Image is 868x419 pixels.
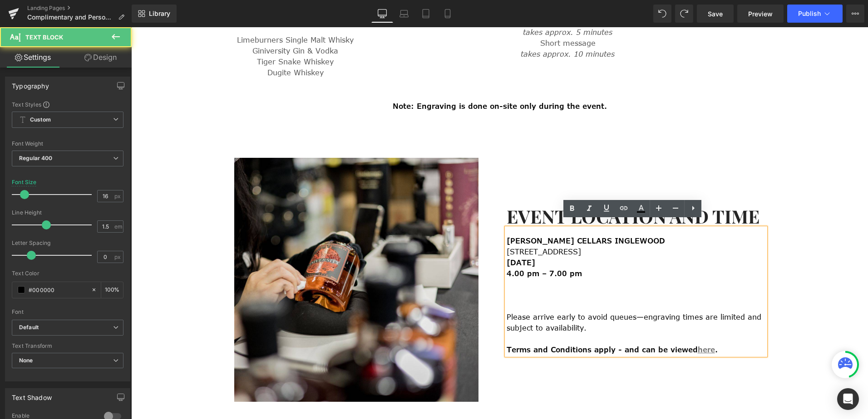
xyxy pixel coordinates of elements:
span: [PERSON_NAME] CELLARS INGLEWOOD [375,209,534,219]
span: em [114,224,122,229]
a: Desktop [371,5,393,23]
button: Redo [675,5,693,23]
div: Text Styles [12,101,123,108]
a: Design [68,47,133,68]
div: Text Color [12,270,123,277]
span: Text Block [25,34,63,41]
div: Text Shadow [12,389,52,401]
a: New Library [132,5,177,23]
div: Letter Spacing [12,240,123,246]
a: Laptop [393,5,415,23]
p: Please arrive early to avoid queues—engraving times are limited and subject to availability. [375,284,634,306]
span: Save [708,9,723,19]
div: Font [12,309,123,315]
span: Note: Engraving is done on-site only during the event. [261,74,476,84]
span: Library [149,10,170,18]
input: Color [29,285,87,295]
p: Limeburners Single Malt Whisky [103,7,226,18]
span: [STREET_ADDRESS] [375,219,450,240]
a: Mobile [437,5,459,23]
p: Dugite Whiskey [103,40,226,51]
span: Complimentary and Personalised engraving on bottle [27,14,114,21]
div: Font Weight [12,141,123,147]
button: More [846,5,864,23]
h2: EVENT LOCATION AND TIME [375,177,634,201]
span: Publish [798,10,821,17]
span: 4.00 pm – 7.00 pm [375,241,451,251]
div: Font Size [12,179,37,185]
a: Preview [737,5,784,23]
span: px [114,254,122,260]
a: Landing Pages [27,5,132,12]
div: Line Height [12,209,123,216]
span: takes approx. 10 minutes [390,22,483,32]
span: Terms and Conditions apply - and can be viewed . [375,317,587,327]
div: Text Transform [12,343,123,349]
p: Giniversity Gin & Vodka [103,18,226,29]
p: Short message [375,10,498,32]
button: Undo [653,5,671,23]
b: Regular 400 [19,155,53,161]
span: Preview [748,9,773,19]
i: Default [19,324,39,331]
div: Open Intercom Messenger [837,388,859,410]
a: here [567,317,584,327]
p: Tiger Snake Whiskey [103,29,226,40]
div: Typography [12,77,49,90]
b: None [19,357,33,364]
b: Custom [30,116,51,124]
button: Publish [787,5,843,23]
div: % [101,282,123,298]
span: px [114,193,122,199]
a: Tablet [415,5,437,23]
strong: [DATE] [375,230,404,240]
